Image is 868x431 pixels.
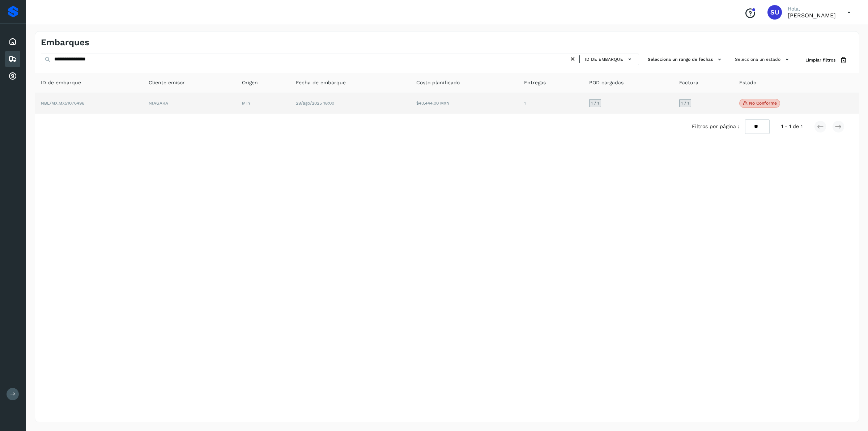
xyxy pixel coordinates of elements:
[5,34,20,50] div: Inicio
[296,101,334,106] span: 29/ago/2025 18:00
[236,93,290,114] td: MTY
[5,51,20,67] div: Embarques
[143,93,237,114] td: NIAGARA
[41,37,89,48] h4: Embarques
[749,101,777,106] p: No conforme
[681,101,689,105] span: 1 / 1
[788,6,836,12] p: Hola,
[583,54,636,64] button: ID de embarque
[585,56,623,63] span: ID de embarque
[242,79,258,86] span: Origen
[149,79,185,86] span: Cliente emisor
[805,57,835,63] span: Limpiar filtros
[589,79,624,86] span: POD cargadas
[591,101,599,105] span: 1 / 1
[800,54,853,67] button: Limpiar filtros
[5,68,20,84] div: Cuentas por cobrar
[679,79,698,86] span: Factura
[788,12,836,19] p: Sayra Ugalde
[781,123,803,130] span: 1 - 1 de 1
[518,93,583,114] td: 1
[416,79,460,86] span: Costo planificado
[692,123,739,130] span: Filtros por página :
[739,79,756,86] span: Estado
[41,79,81,86] span: ID de embarque
[296,79,346,86] span: Fecha de embarque
[524,79,546,86] span: Entregas
[41,101,84,106] span: NBL/MX.MX51076496
[410,93,518,114] td: $40,444.00 MXN
[645,54,726,66] button: Selecciona un rango de fechas
[732,54,794,66] button: Selecciona un estado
